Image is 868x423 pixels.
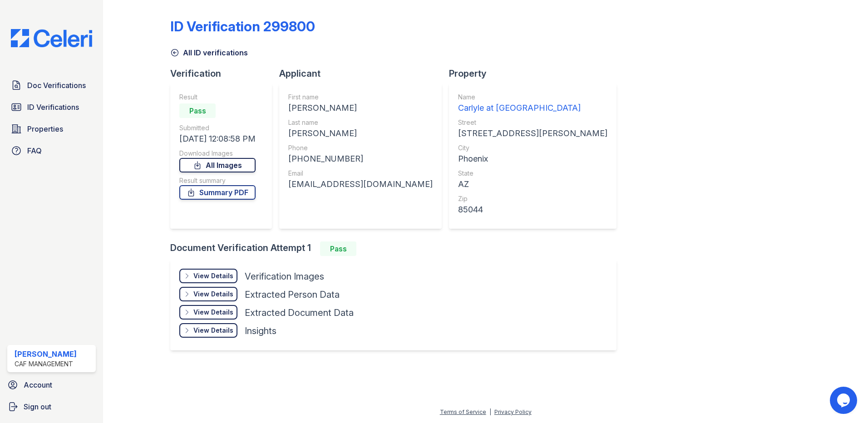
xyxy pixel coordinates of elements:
[440,408,486,415] a: Terms of Service
[4,29,99,47] img: CE_Logo_Blue-a8612792a0a2168367f1c8372b55b34899dd931a85d93a1a3d3e32e68fde9ad4.png
[458,102,607,114] div: Carlyle at [GEOGRAPHIC_DATA]
[458,118,607,127] div: Street
[179,149,256,158] div: Download Images
[179,158,256,172] a: All Images
[245,306,354,319] div: Extracted Document Data
[170,241,624,256] div: Document Verification Attempt 1
[830,387,859,414] iframe: chat widget
[193,308,233,317] div: View Details
[193,326,233,335] div: View Details
[458,194,607,203] div: Zip
[4,376,99,394] a: Account
[179,185,256,200] a: Summary PDF
[15,349,77,359] div: [PERSON_NAME]
[458,178,607,191] div: AZ
[245,288,340,301] div: Extracted Person Data
[320,241,356,256] div: Pass
[458,143,607,152] div: City
[7,120,96,138] a: Properties
[288,118,433,127] div: Last name
[179,103,216,118] div: Pass
[27,145,42,156] span: FAQ
[279,67,449,80] div: Applicant
[179,176,256,185] div: Result summary
[494,408,532,415] a: Privacy Policy
[458,152,607,165] div: Phoenix
[15,359,77,369] div: CAF Management
[288,102,433,114] div: [PERSON_NAME]
[179,123,256,133] div: Submitted
[7,142,96,160] a: FAQ
[170,67,279,80] div: Verification
[179,93,256,102] div: Result
[458,203,607,216] div: 85044
[7,98,96,116] a: ID Verifications
[179,133,256,145] div: [DATE] 12:08:58 PM
[193,271,233,280] div: View Details
[458,127,607,140] div: [STREET_ADDRESS][PERSON_NAME]
[449,67,624,80] div: Property
[458,93,607,114] a: Name Carlyle at [GEOGRAPHIC_DATA]
[458,169,607,178] div: State
[288,178,433,191] div: [EMAIL_ADDRESS][DOMAIN_NAME]
[4,398,99,416] a: Sign out
[24,379,52,390] span: Account
[288,143,433,152] div: Phone
[7,76,96,94] a: Doc Verifications
[288,152,433,165] div: [PHONE_NUMBER]
[170,18,315,34] div: ID Verification 299800
[193,290,233,299] div: View Details
[27,80,86,91] span: Doc Verifications
[27,102,79,113] span: ID Verifications
[24,401,51,412] span: Sign out
[170,47,248,58] a: All ID verifications
[288,169,433,178] div: Email
[245,270,324,283] div: Verification Images
[489,408,491,415] div: |
[245,325,276,337] div: Insights
[288,127,433,140] div: [PERSON_NAME]
[288,93,433,102] div: First name
[27,123,63,134] span: Properties
[458,93,607,102] div: Name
